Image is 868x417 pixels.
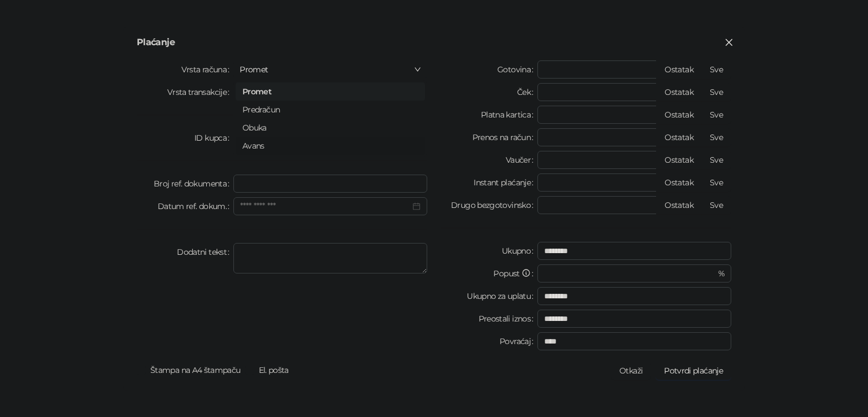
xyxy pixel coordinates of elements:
[497,60,537,79] label: Gotovina
[506,151,538,169] label: Vaučer
[242,121,418,134] div: Obuka
[177,243,233,261] label: Dodatni tekst
[701,83,731,101] button: Sve
[236,119,425,137] div: Obuka
[479,310,538,328] label: Preostali iznos
[474,173,537,192] label: Instant plaćanje
[493,264,537,283] label: Popust
[656,362,731,380] button: Potvrdi plaćanje
[656,151,702,169] button: Ostatak
[236,137,425,155] div: Avans
[137,38,731,47] div: Plaćanje
[720,33,738,51] button: Close
[233,175,427,193] input: Broj ref. dokumenta
[701,128,731,146] button: Sve
[481,106,537,124] label: Platna kartica
[254,364,293,376] span: El. pošta
[701,173,731,192] button: Sve
[240,61,421,78] span: Promet
[724,38,734,47] span: close
[701,106,731,124] button: Sve
[656,173,702,192] button: Ostatak
[701,60,731,79] button: Sve
[154,175,233,193] label: Broj ref. dokumenta
[158,197,234,215] label: Datum ref. dokum.
[233,243,427,273] textarea: Dodatni tekst
[664,366,723,376] span: Potvrdi plaćanje
[236,101,425,119] div: Predračun
[451,196,537,214] label: Drugo bezgotovinsko
[517,83,537,101] label: Ček
[656,196,702,214] button: Ostatak
[656,83,702,101] button: Ostatak
[181,60,234,79] label: Vrsta računa
[656,106,702,124] button: Ostatak
[701,151,731,169] button: Sve
[500,332,537,350] label: Povraćaj
[242,140,418,152] div: Avans
[502,242,538,260] label: Ukupno
[146,364,245,376] span: Štampa na A4 štampaču
[242,85,418,98] div: Promet
[656,60,702,79] button: Ostatak
[242,103,418,116] div: Predračun
[236,82,425,101] div: Promet
[656,128,702,146] button: Ostatak
[167,83,234,101] label: Vrsta transakcije
[720,38,738,47] span: Zatvori
[467,287,537,305] label: Ukupno za uplatu
[472,128,538,146] label: Prenos na račun
[240,200,410,212] input: Datum ref. dokum.
[701,196,731,214] button: Sve
[194,129,233,147] label: ID kupca
[611,362,651,380] button: Otkaži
